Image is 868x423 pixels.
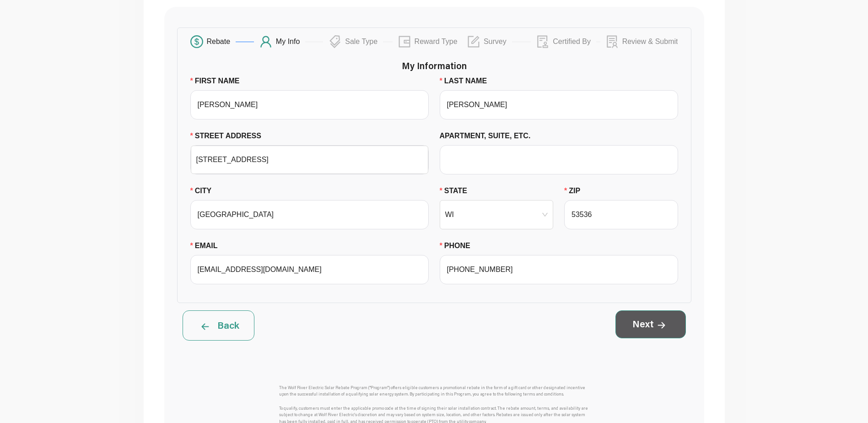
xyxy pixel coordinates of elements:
label: PHONE [440,240,477,251]
label: CITY [190,185,219,196]
span: WI [445,208,548,222]
input: CITY [190,200,429,229]
div: Rebate [207,35,236,48]
span: dollar [190,35,203,48]
input: APARTMENT, SUITE, ETC. [440,145,678,174]
label: STREET ADDRESS [190,130,269,141]
span: user [259,35,272,48]
button: Back [183,310,254,341]
span: tags [329,35,341,48]
input: STATE [445,201,548,229]
label: EMAIL [190,240,225,251]
input: FIRST NAME [190,90,429,119]
div: My Info [276,35,305,48]
label: STATE [440,185,474,196]
input: LAST NAME [440,90,678,119]
div: Survey [484,35,512,48]
div: Sale Type [345,35,383,48]
span: solution [606,35,619,48]
input: PHONE [440,255,678,284]
span: audit [536,35,549,48]
label: APARTMENT, SUITE, ETC. [440,130,538,141]
div: The Wolf River Electric Solar Rebate Program ("Program") offers eligible customers a promotional ... [279,381,589,401]
input: ZIP [564,200,678,229]
input: EMAIL [190,255,429,284]
span: wallet [398,35,411,48]
label: FIRST NAME [190,76,247,87]
div: Certified By [553,35,596,48]
button: Next [615,310,686,338]
label: LAST NAME [440,76,494,87]
h5: My Information [190,60,678,71]
div: Review & Submit [622,35,678,48]
span: form [467,35,480,48]
div: Reward Type [415,35,463,48]
input: STREET ADDRESS [196,146,423,174]
label: ZIP [564,185,587,196]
